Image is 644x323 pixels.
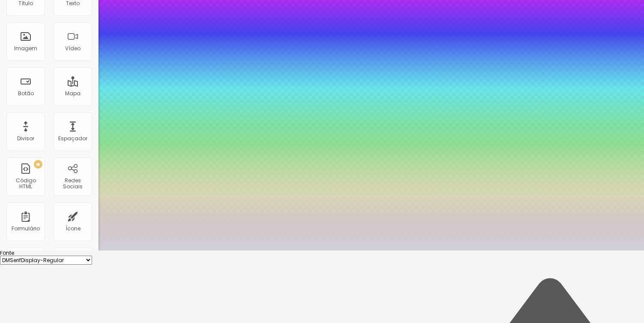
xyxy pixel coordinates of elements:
div: Vídeo [65,45,80,51]
div: Mapa [65,91,80,97]
div: Botão [18,91,34,97]
div: Título [18,0,33,6]
div: Texto [66,0,80,6]
div: Divisor [17,136,34,142]
div: Imagem [14,45,37,51]
div: Código HTML [9,178,42,190]
div: Espaçador [58,136,87,142]
div: Ícone [66,226,80,232]
div: Formulário [12,226,40,232]
div: Redes Sociais [56,178,89,190]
